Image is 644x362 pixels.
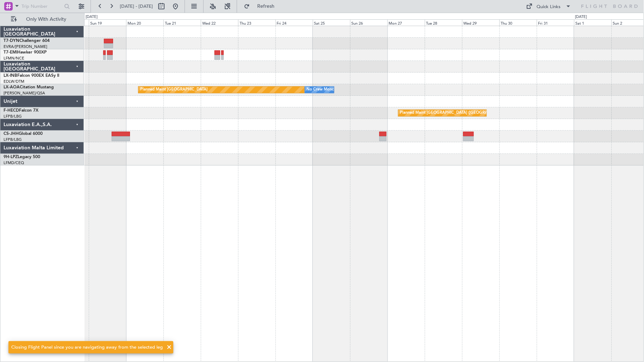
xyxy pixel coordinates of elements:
span: F-HECD [4,108,19,113]
span: LX-INB [4,74,17,78]
div: Thu 30 [500,19,537,26]
div: Sat 25 [313,19,350,26]
div: Sun 19 [89,19,126,26]
div: Fri 31 [537,19,574,26]
div: Wed 22 [201,19,238,26]
div: Closing Flight Panel since you are navigating away from the selected leg [11,344,163,351]
div: Wed 29 [462,19,500,26]
div: Thu 23 [238,19,275,26]
span: [DATE] - [DATE] [120,3,153,10]
div: [DATE] [86,14,98,20]
div: Planned Maint [GEOGRAPHIC_DATA] ([GEOGRAPHIC_DATA]) [400,108,511,118]
a: CS-JHHGlobal 6000 [4,132,43,136]
a: 9H-LPZLegacy 500 [4,155,40,159]
div: No Crew Monchengladbach [307,85,357,95]
a: EDLW/DTM [4,79,24,84]
div: Fri 24 [275,19,313,26]
div: [DATE] [575,14,587,20]
span: LX-AOA [4,85,20,89]
div: Sat 1 [574,19,612,26]
span: T7-EMI [4,50,17,55]
a: LFMD/CEQ [4,160,24,166]
div: Sun 26 [350,19,388,26]
input: Trip Number [21,1,62,12]
div: Mon 27 [388,19,425,26]
div: Planned Maint [GEOGRAPHIC_DATA] [140,85,208,95]
div: Tue 21 [163,19,201,26]
a: LFPB/LBG [4,137,22,142]
div: Tue 28 [425,19,462,26]
a: T7-DYNChallenger 604 [4,39,50,43]
a: LX-INBFalcon 900EX EASy II [4,74,59,78]
a: LX-AOACitation Mustang [4,85,54,89]
a: T7-EMIHawker 900XP [4,50,47,55]
span: T7-DYN [4,39,19,43]
button: Refresh [241,1,283,12]
div: Quick Links [537,4,561,11]
span: CS-JHH [4,132,19,136]
a: F-HECDFalcon 7X [4,108,38,113]
button: Only With Activity [8,14,76,25]
div: Mon 20 [126,19,163,26]
button: Quick Links [523,1,575,12]
a: LFPB/LBG [4,114,22,119]
a: EVRA/[PERSON_NAME] [4,44,47,49]
span: Refresh [251,4,281,9]
a: [PERSON_NAME]/QSA [4,90,45,96]
span: 9H-LPZ [4,155,18,159]
span: Only With Activity [18,17,74,22]
a: LFMN/NCE [4,56,24,61]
